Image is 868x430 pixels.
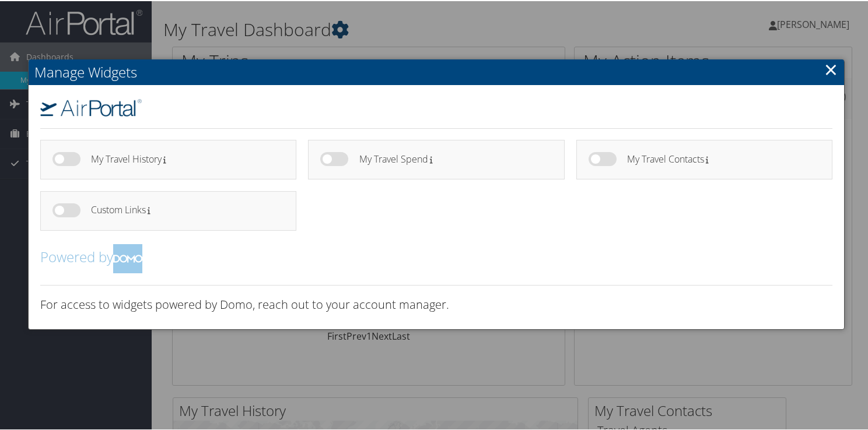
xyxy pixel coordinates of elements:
img: domo-logo.png [113,243,142,272]
h4: My Travel History [91,153,275,163]
img: airportal-logo.png [40,98,142,115]
h2: Manage Widgets [29,58,844,84]
a: Close [824,57,838,80]
h4: My Travel Spend [359,153,544,163]
h4: My Travel Contacts [627,153,811,163]
h2: Powered by [40,243,832,272]
h3: For access to widgets powered by Domo, reach out to your account manager. [40,295,832,312]
h4: Custom Links [91,204,275,214]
